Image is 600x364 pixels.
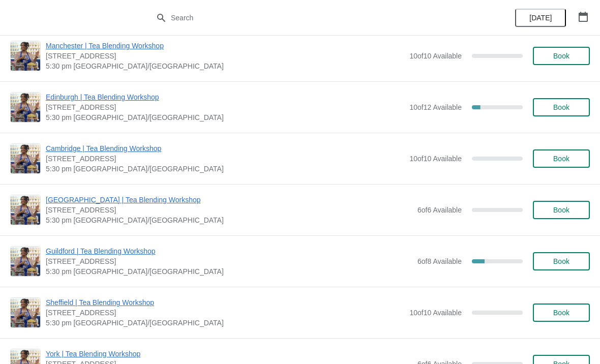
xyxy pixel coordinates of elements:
span: [STREET_ADDRESS] [46,102,404,112]
span: 5:30 pm [GEOGRAPHIC_DATA]/[GEOGRAPHIC_DATA] [46,61,404,71]
span: 10 of 10 Available [409,52,462,60]
button: Book [533,304,590,322]
button: Book [533,98,590,116]
img: Guildford | Tea Blending Workshop | 5 Market Street, Guildford, GU1 4LB | 5:30 pm Europe/London [11,247,40,276]
span: [STREET_ADDRESS] [46,154,404,164]
img: Sheffield | Tea Blending Workshop | 76 - 78 Pinstone Street, Sheffield, S1 2HP | 5:30 pm Europe/L... [11,298,40,327]
span: 6 of 6 Available [417,206,462,214]
span: [STREET_ADDRESS] [46,308,404,318]
span: Sheffield | Tea Blending Workshop [46,297,404,308]
span: York | Tea Blending Workshop [46,349,412,359]
span: 5:30 pm [GEOGRAPHIC_DATA]/[GEOGRAPHIC_DATA] [46,266,412,277]
span: 5:30 pm [GEOGRAPHIC_DATA]/[GEOGRAPHIC_DATA] [46,112,404,123]
span: 6 of 8 Available [417,257,462,265]
span: 5:30 pm [GEOGRAPHIC_DATA]/[GEOGRAPHIC_DATA] [46,164,404,174]
span: [GEOGRAPHIC_DATA] | Tea Blending Workshop [46,195,412,205]
span: [STREET_ADDRESS] [46,51,404,61]
span: Book [553,155,569,163]
span: Book [553,206,569,214]
span: Manchester | Tea Blending Workshop [46,41,404,51]
button: Book [533,201,590,219]
span: 10 of 10 Available [409,155,462,163]
span: [DATE] [529,14,552,22]
button: Book [533,47,590,65]
span: Book [553,103,569,111]
span: [STREET_ADDRESS] [46,205,412,215]
img: London Covent Garden | Tea Blending Workshop | 11 Monmouth St, London, WC2H 9DA | 5:30 pm Europe/... [11,195,40,225]
span: [STREET_ADDRESS] [46,256,412,266]
span: 5:30 pm [GEOGRAPHIC_DATA]/[GEOGRAPHIC_DATA] [46,318,404,328]
span: Cambridge | Tea Blending Workshop [46,143,404,154]
img: Cambridge | Tea Blending Workshop | 8-9 Green Street, Cambridge, CB2 3JU | 5:30 pm Europe/London [11,144,40,173]
span: 5:30 pm [GEOGRAPHIC_DATA]/[GEOGRAPHIC_DATA] [46,215,412,225]
span: Guildford | Tea Blending Workshop [46,246,412,256]
img: Manchester | Tea Blending Workshop | 57 Church St, Manchester, M4 1PD | 5:30 pm Europe/London [11,41,40,71]
span: 10 of 12 Available [409,103,462,111]
img: Edinburgh | Tea Blending Workshop | 89 Rose Street, Edinburgh, EH2 3DT | 5:30 pm Europe/London [11,93,40,122]
span: Book [553,309,569,317]
button: [DATE] [515,9,566,27]
button: Book [533,252,590,270]
button: Book [533,149,590,168]
span: Book [553,52,569,60]
span: 10 of 10 Available [409,309,462,317]
span: Book [553,257,569,265]
input: Search [170,9,450,27]
span: Edinburgh | Tea Blending Workshop [46,92,404,102]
